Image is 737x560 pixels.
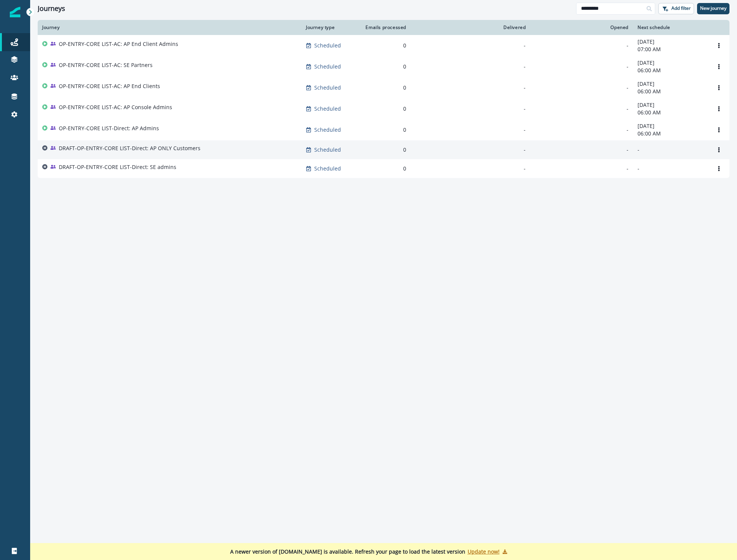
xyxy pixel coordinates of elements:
[10,7,20,17] img: Inflection
[535,126,628,134] div: -
[638,38,704,46] p: [DATE]
[415,126,526,134] div: -
[638,24,704,30] div: Next schedule
[468,548,500,555] p: Update now!
[638,46,704,53] p: 07:00 AM
[638,130,704,137] p: 06:00 AM
[362,84,406,91] div: 0
[535,84,628,91] div: -
[713,124,725,135] button: Options
[415,105,526,113] div: -
[415,24,526,30] div: Delivered
[415,63,526,70] div: -
[468,548,507,555] button: Update now!
[362,165,406,172] div: 0
[38,159,729,178] a: DRAFT-OP-ENTRY-CORE LIST-Direct: SE adminsScheduled0---Options
[314,84,341,91] p: Scheduled
[713,61,725,72] button: Options
[638,165,704,172] p: -
[713,82,725,93] button: Options
[38,5,65,13] h1: Journeys
[59,40,178,48] p: OP-ENTRY-CORE LIST-AC: AP End Client Admins
[535,105,628,113] div: -
[638,80,704,88] p: [DATE]
[314,105,341,113] p: Scheduled
[671,6,691,11] p: Add filter
[415,84,526,91] div: -
[306,24,353,30] div: Journey type
[314,146,341,154] p: Scheduled
[535,63,628,70] div: -
[713,144,725,155] button: Options
[362,105,406,113] div: 0
[59,61,153,69] p: OP-ENTRY-CORE LIST-AC: SE Partners
[42,24,297,30] div: Journey
[38,56,729,77] a: OP-ENTRY-CORE LIST-AC: SE PartnersScheduled0--[DATE]06:00 AMOptions
[535,146,628,154] div: -
[638,146,704,154] p: -
[362,126,406,134] div: 0
[314,42,341,49] p: Scheduled
[638,59,704,67] p: [DATE]
[638,101,704,109] p: [DATE]
[59,163,176,171] p: DRAFT-OP-ENTRY-CORE LIST-Direct: SE admins
[362,24,406,30] div: Emails processed
[38,140,729,159] a: DRAFT-OP-ENTRY-CORE LIST-Direct: AP ONLY CustomersScheduled0---Options
[38,77,729,98] a: OP-ENTRY-CORE LIST-AC: AP End ClientsScheduled0--[DATE]06:00 AMOptions
[713,40,725,51] button: Options
[362,42,406,49] div: 0
[362,63,406,70] div: 0
[638,88,704,95] p: 06:00 AM
[59,82,160,90] p: OP-ENTRY-CORE LIST-AC: AP End Clients
[638,109,704,116] p: 06:00 AM
[535,24,628,30] div: Opened
[230,548,465,555] p: A newer version of [DOMAIN_NAME] is available. Refresh your page to load the latest version
[535,165,628,172] div: -
[38,98,729,119] a: OP-ENTRY-CORE LIST-AC: AP Console AdminsScheduled0--[DATE]06:00 AMOptions
[697,3,729,14] button: New journey
[700,6,726,11] p: New journey
[314,63,341,70] p: Scheduled
[535,42,628,49] div: -
[59,103,172,111] p: OP-ENTRY-CORE LIST-AC: AP Console Admins
[638,122,704,130] p: [DATE]
[638,67,704,74] p: 06:00 AM
[713,103,725,114] button: Options
[38,119,729,140] a: OP-ENTRY-CORE LIST-Direct: AP AdminsScheduled0--[DATE]06:00 AMOptions
[658,3,694,14] button: Add filter
[314,165,341,172] p: Scheduled
[38,35,729,56] a: OP-ENTRY-CORE LIST-AC: AP End Client AdminsScheduled0--[DATE]07:00 AMOptions
[362,146,406,154] div: 0
[415,146,526,154] div: -
[59,145,200,152] p: DRAFT-OP-ENTRY-CORE LIST-Direct: AP ONLY Customers
[415,42,526,49] div: -
[415,165,526,172] div: -
[713,163,725,174] button: Options
[59,125,159,132] p: OP-ENTRY-CORE LIST-Direct: AP Admins
[314,126,341,134] p: Scheduled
